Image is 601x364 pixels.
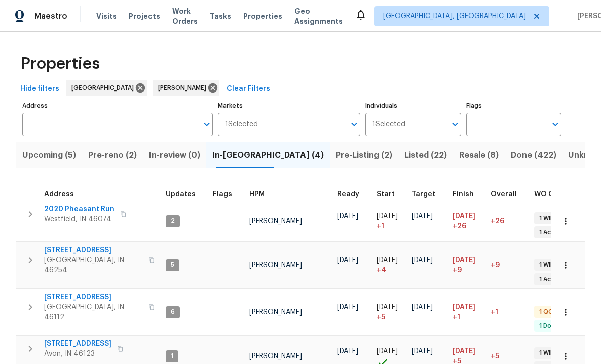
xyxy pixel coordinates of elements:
span: Done (422) [511,148,556,162]
span: 2 [167,217,179,225]
span: 2020 Pheasant Run [44,204,114,214]
span: Hide filters [20,83,59,96]
span: [DATE] [453,304,475,311]
label: Individuals [365,103,461,109]
span: Resale (8) [459,148,499,162]
span: [DATE] [337,257,358,264]
span: Overall [491,191,517,198]
td: Scheduled to finish 1 day(s) late [448,289,487,335]
span: [GEOGRAPHIC_DATA] [71,83,138,93]
span: Geo Assignments [294,6,343,26]
span: [DATE] [412,257,433,264]
span: Westfield, IN 46074 [44,214,114,224]
span: + 5 [377,312,385,322]
span: Updates [166,191,196,198]
span: [GEOGRAPHIC_DATA], IN 46112 [44,302,142,322]
button: Open [200,117,214,131]
span: Properties [20,59,100,69]
button: Hide filters [16,80,63,99]
span: [GEOGRAPHIC_DATA], IN 46254 [44,255,142,276]
div: Actual renovation start date [377,191,404,198]
span: [DATE] [377,304,398,311]
button: Open [448,117,462,131]
label: Flags [466,103,561,109]
span: 1 Selected [372,120,405,129]
span: Maestro [34,11,67,21]
span: [DATE] [337,213,358,220]
span: 5 [167,261,178,269]
button: Clear Filters [222,80,274,99]
span: +9 [491,262,500,269]
span: [PERSON_NAME] [249,218,302,225]
button: Open [548,117,562,131]
span: [DATE] [377,348,398,355]
span: Finish [453,191,474,198]
span: [DATE] [337,304,358,311]
span: In-review (0) [149,148,200,162]
span: [PERSON_NAME] [249,353,302,360]
span: [STREET_ADDRESS] [44,245,142,255]
span: Listed (22) [404,148,447,162]
td: Project started 1 days late [372,201,408,242]
td: Scheduled to finish 26 day(s) late [448,201,487,242]
div: [PERSON_NAME] [153,80,219,96]
button: Open [347,117,361,131]
span: [DATE] [453,213,475,220]
span: [DATE] [377,213,398,220]
span: [PERSON_NAME] [158,83,210,93]
span: 1 Done [535,322,563,330]
span: [DATE] [453,257,475,264]
span: +1 [491,309,498,316]
span: Avon, IN 46123 [44,349,111,359]
span: [DATE] [377,257,398,264]
span: 1 WIP [535,349,558,357]
div: Target renovation project end date [412,191,444,198]
span: 1 Accepted [535,275,577,284]
span: [GEOGRAPHIC_DATA], [GEOGRAPHIC_DATA] [383,11,526,21]
td: 1 day(s) past target finish date [487,289,530,335]
span: In-[GEOGRAPHIC_DATA] (4) [212,148,324,162]
span: 1 Selected [225,120,258,129]
td: Scheduled to finish 9 day(s) late [448,242,487,289]
span: + 4 [377,265,386,276]
span: 1 WIP [535,261,558,269]
label: Markets [218,103,361,109]
span: Flags [213,191,232,198]
span: +9 [453,265,462,276]
td: Project started 4 days late [372,242,408,289]
span: Pre-Listing (2) [336,148,392,162]
span: +26 [491,218,504,225]
span: HPM [249,191,265,198]
td: Project started 5 days late [372,289,408,335]
span: [DATE] [412,213,433,220]
div: Projected renovation finish date [453,191,483,198]
span: +26 [453,221,466,231]
span: [DATE] [453,348,475,355]
div: [GEOGRAPHIC_DATA] [66,80,147,96]
span: [DATE] [412,304,433,311]
span: Address [44,191,74,198]
span: Start [377,191,395,198]
span: + 1 [377,221,384,231]
span: [DATE] [337,348,358,355]
span: +1 [453,312,460,322]
td: 9 day(s) past target finish date [487,242,530,289]
span: +5 [491,353,499,360]
span: 1 Accepted [535,228,577,237]
span: [STREET_ADDRESS] [44,339,111,349]
div: Days past target finish date [491,191,526,198]
span: Visits [96,11,117,21]
span: 1 [167,352,177,360]
span: Target [412,191,435,198]
span: [DATE] [412,348,433,355]
span: Tasks [210,13,231,20]
span: [STREET_ADDRESS] [44,292,142,302]
span: WO Completion [534,191,589,198]
span: [PERSON_NAME] [249,309,302,316]
span: Clear Filters [227,83,270,96]
span: 1 QC [535,308,557,316]
label: Address [22,103,213,109]
td: 26 day(s) past target finish date [487,201,530,242]
span: Ready [337,191,359,198]
span: Pre-reno (2) [88,148,137,162]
